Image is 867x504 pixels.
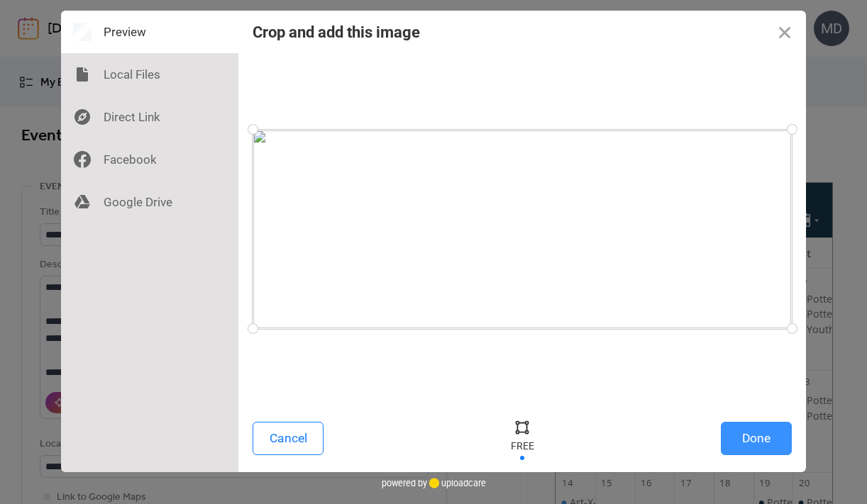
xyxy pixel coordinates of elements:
a: uploadcare [427,478,486,488]
div: Local Files [61,53,238,96]
div: Crop and add this image [253,23,420,41]
button: Done [721,422,792,455]
button: Close [763,11,806,53]
div: Google Drive [61,181,238,223]
div: Facebook [61,138,238,181]
div: Preview [61,11,238,53]
div: Direct Link [61,96,238,138]
div: powered by [382,472,486,493]
button: Cancel [253,422,324,455]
